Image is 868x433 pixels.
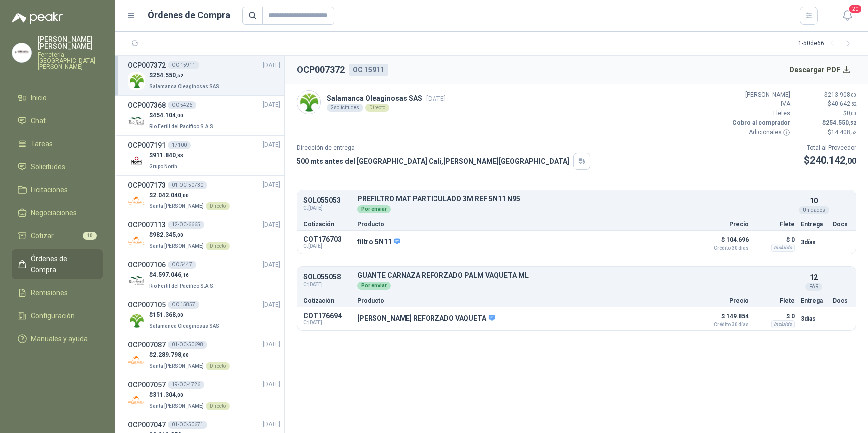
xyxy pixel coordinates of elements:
[31,92,47,103] span: Inicio
[755,234,795,246] p: $ 0
[181,352,189,358] span: ,00
[796,128,856,137] p: $
[303,221,351,227] p: Cotización
[181,193,189,198] span: ,00
[297,143,590,153] p: Dirección de entrega
[31,161,65,172] span: Solicitudes
[426,95,446,102] span: [DATE]
[149,191,230,200] p: $
[303,204,351,212] span: C: [DATE]
[771,244,795,252] div: Incluido
[845,156,856,166] span: ,00
[801,236,827,248] p: 3 días
[263,380,280,389] span: [DATE]
[128,180,166,191] h3: OCP007173
[153,152,183,159] span: 911.840
[805,283,822,291] div: PAR
[149,283,215,289] span: Rio Fertil del Pacífico S.A.S.
[699,234,749,251] p: $ 104.696
[833,298,850,304] p: Docs
[730,99,790,109] p: IVA
[128,219,280,251] a: OCP00711312-OC-6665[DATE] Company Logo$982.345,00Santa [PERSON_NAME]Directo
[128,140,280,171] a: OCP00719117100[DATE] Company Logo$911.840,83Grupo North
[128,100,280,131] a: OCP007368OC 5426[DATE] Company Logo$454.104,00Rio Fertil del Pacífico S.A.S.
[12,203,103,222] a: Negociaciones
[12,88,103,107] a: Inicio
[303,281,351,289] span: C: [DATE]
[181,272,189,278] span: ,16
[12,157,103,176] a: Solicitudes
[168,421,207,429] div: 01-OC-50671
[12,12,63,24] img: Logo peakr
[128,312,145,329] img: Company Logo
[263,300,280,310] span: [DATE]
[206,362,230,370] div: Directo
[128,112,145,130] img: Company Logo
[303,320,351,326] span: C: [DATE]
[357,221,693,227] p: Producto
[149,124,215,129] span: Rio Fertil del Pacífico S.A.S.
[148,8,230,22] h1: Órdenes de Compra
[31,287,68,298] span: Remisiones
[38,36,103,50] p: [PERSON_NAME] [PERSON_NAME]
[850,101,856,107] span: ,52
[149,270,217,280] p: $
[848,4,862,14] span: 20
[153,72,183,79] span: 254.550
[149,363,204,369] span: Santa [PERSON_NAME]
[263,420,280,429] span: [DATE]
[730,90,790,100] p: [PERSON_NAME]
[128,140,166,151] h3: OCP007191
[730,118,790,128] p: Cobro al comprador
[31,310,75,321] span: Configuración
[799,206,829,214] div: Unidades
[796,118,856,128] p: $
[755,221,795,227] p: Flete
[850,111,856,116] span: ,00
[31,333,88,344] span: Manuales y ayuda
[303,235,351,243] p: COT176703
[176,113,183,118] span: ,00
[168,381,204,389] div: 19-OC-4726
[176,312,183,318] span: ,00
[31,184,68,195] span: Licitaciones
[365,104,389,112] div: Directo
[263,100,280,110] span: [DATE]
[149,390,230,400] p: $
[771,320,795,328] div: Incluido
[826,119,856,126] span: 254.550
[153,192,189,199] span: 2.042.040
[149,111,217,120] p: $
[206,202,230,210] div: Directo
[263,140,280,150] span: [DATE]
[128,192,145,209] img: Company Logo
[357,205,391,213] div: Por enviar
[168,141,191,149] div: 17100
[810,154,856,166] span: 240.142
[12,226,103,245] a: Cotizar10
[699,298,749,304] p: Precio
[357,314,495,323] p: [PERSON_NAME] REFORZADO VAQUETA
[801,298,827,304] p: Entrega
[149,310,221,320] p: $
[176,153,183,158] span: ,83
[12,43,31,62] img: Company Logo
[801,313,827,325] p: 3 días
[263,180,280,190] span: [DATE]
[128,180,280,211] a: OCP00717301-OC-50730[DATE] Company Logo$2.042.040,00Santa [PERSON_NAME]Directo
[303,312,351,320] p: COT176694
[153,311,183,318] span: 151.368
[804,143,856,153] p: Total al Proveedor
[297,63,345,77] h2: OCP007372
[149,243,204,249] span: Santa [PERSON_NAME]
[149,323,219,329] span: Salamanca Oleaginosas SAS
[128,339,280,371] a: OCP00708701-OC-50698[DATE] Company Logo$2.289.798,00Santa [PERSON_NAME]Directo
[128,352,145,369] img: Company Logo
[128,272,145,289] img: Company Logo
[357,195,795,203] p: PREFILTRO MAT PARTICULADO 3M REF 5N11 N95
[838,7,856,25] button: 20
[798,36,856,52] div: 1 - 50 de 66
[176,392,183,398] span: ,00
[847,110,856,117] span: 0
[303,197,351,204] p: SOL055053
